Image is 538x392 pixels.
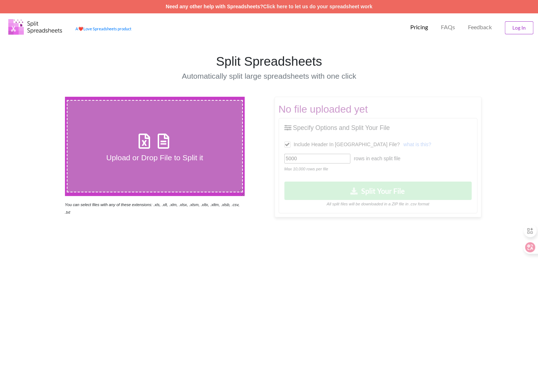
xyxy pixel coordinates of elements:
p: Pricing [410,23,428,31]
span: Feedback [468,24,492,30]
h4: Upload or Drop File to Split it [67,153,242,162]
h1: Split Spreadsheets [137,54,401,69]
a: Click here to let us do your spreadsheet work [263,4,372,9]
h4: Automatically split large spreadsheets with one click [137,71,401,80]
button: Log In [505,21,533,34]
a: AheartLove Spreadsheets product [75,26,131,31]
span: heart [78,26,83,31]
img: Logo.png [8,19,62,35]
i: You can select files with any of these extensions: .xls, .xlt, .xlm, .xlsx, .xlsm, .xltx, .xltm, ... [65,202,240,214]
p: FAQs [441,23,455,31]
